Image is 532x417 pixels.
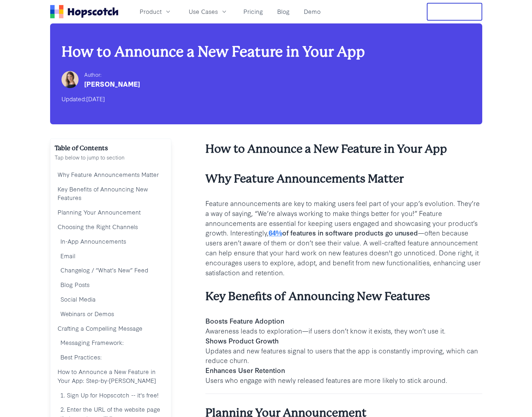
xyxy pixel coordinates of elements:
h3: Key Benefits of Announcing New Features [205,289,482,304]
span: Product [140,7,162,16]
a: Choosing the Right Channels [55,220,167,234]
button: Use Cases [184,6,232,17]
b: Boosts Feature Adoption [205,316,284,325]
a: Blog Posts [55,277,167,292]
a: Key Benefits of Announcing New Features [55,182,167,205]
a: Social Media [55,292,167,307]
span: Use Cases [189,7,218,16]
a: Email [55,249,167,263]
img: Hailey Friedman [61,71,79,88]
p: Feature announcements are key to making users feel part of your app’s evolution. They’re a way of... [205,198,482,277]
button: Product [135,6,176,17]
h2: Table of Contents [55,143,167,153]
p: Users who engage with newly released features are more likely to stick around. [205,375,482,385]
button: Free Trial [427,3,482,21]
div: [PERSON_NAME] [84,79,140,89]
a: Why Feature Announcements Matter [55,167,167,182]
a: Blog [274,6,292,17]
p: Awareness leads to exploration—if users don’t know it exists, they won’t use it. [205,326,482,336]
b: Shows Product Growth [205,336,279,345]
a: 64% [269,228,282,237]
h3: Why Feature Announcements Matter [205,171,482,187]
h2: How to Announce a New Feature in Your App [205,141,482,157]
p: Tap below to jump to section [55,153,167,162]
a: Webinars or Demos [55,307,167,321]
p: Updates and new features signal to users that the app is constantly improving, which can reduce c... [205,346,482,365]
b: of features in software products go unused [282,228,418,237]
time: [DATE] [86,94,105,103]
div: Updated: [61,93,471,104]
a: How to Announce a New Feature in Your App: Step-by-[PERSON_NAME] [55,364,167,388]
a: Crafting a Compelling Message [55,321,167,336]
a: Messaging Framework: [55,335,167,350]
a: Pricing [241,6,266,17]
a: Demo [301,6,323,17]
a: 1. Sign Up for Hopscotch -- it's free! [55,388,167,402]
b: Enhances User Retention [205,365,285,375]
a: Planning Your Announcement [55,205,167,220]
div: Author: [84,70,140,79]
h1: How to Announce a New Feature in Your App [61,43,471,60]
a: Best Practices: [55,350,167,364]
a: In-App Announcements [55,234,167,249]
a: Home [50,5,118,18]
a: Changelog / “What’s New” Feed [55,263,167,277]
